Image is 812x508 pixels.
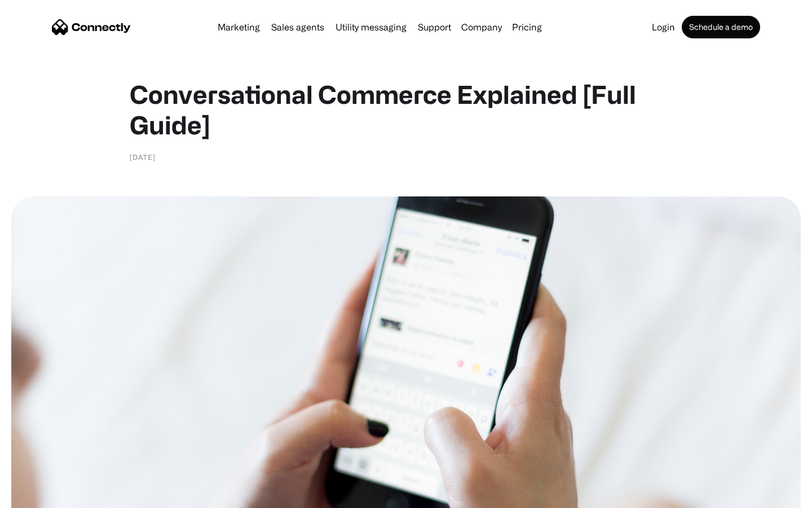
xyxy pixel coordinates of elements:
a: Login [647,23,679,32]
ul: Language list [23,488,68,504]
a: Marketing [213,23,264,32]
div: Company [458,19,505,35]
a: Utility messaging [331,23,411,32]
a: Sales agents [267,23,329,32]
div: Company [461,19,502,35]
a: Support [413,23,456,32]
h1: Conversational Commerce Explained [Full Guide] [130,79,682,140]
a: Pricing [507,23,546,32]
a: Schedule a demo [682,16,760,38]
aside: Language selected: English [11,488,68,504]
div: [DATE] [130,151,156,163]
a: home [52,19,131,36]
